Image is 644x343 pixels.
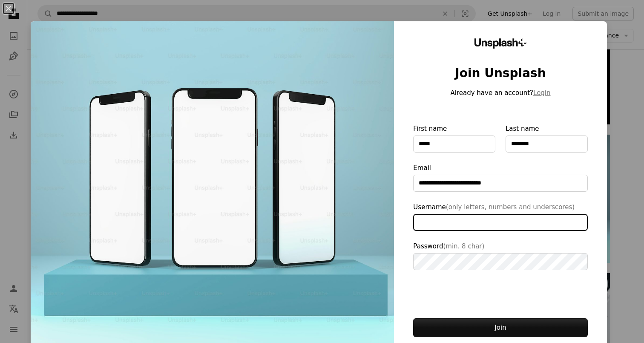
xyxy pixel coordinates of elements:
button: Join [413,318,587,337]
label: First name [413,124,495,153]
input: First name [413,135,495,153]
label: Username [413,202,587,231]
span: (min. 8 char) [443,242,484,250]
input: Password(min. 8 char) [413,253,587,270]
input: Last name [506,135,588,153]
button: Login [533,88,550,98]
p: Already have an account? [413,88,587,98]
h1: Join Unsplash [413,66,587,81]
label: Password [413,241,587,270]
label: Email [413,163,587,192]
input: Username(only letters, numbers and underscores) [413,214,587,231]
input: Email [413,175,587,192]
span: (only letters, numbers and underscores) [446,203,575,211]
label: Last name [506,124,588,153]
